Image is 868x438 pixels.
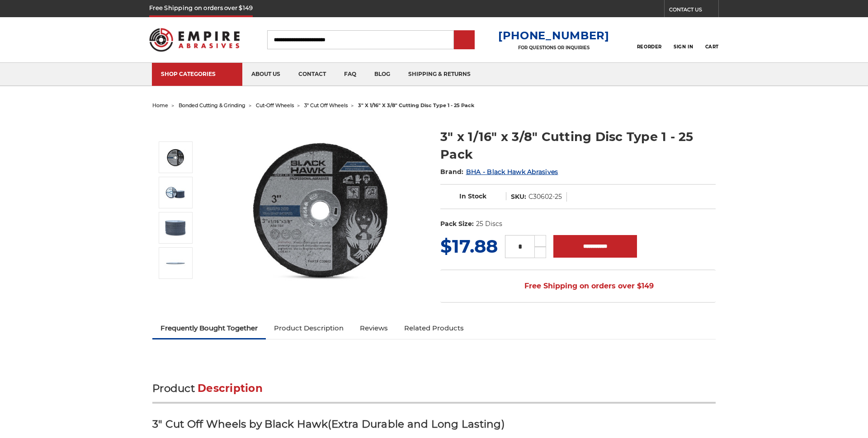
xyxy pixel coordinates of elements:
span: In Stock [459,192,486,200]
a: Product Description [266,318,352,338]
img: 3" x 1/16" x 3/8" Cutting Disc [230,118,411,299]
span: 3" x 1/16" x 3/8" cutting disc type 1 - 25 pack [358,102,474,108]
strong: 3" Cut Off Wheels by Black Hawk [152,418,328,430]
span: Reorder [637,44,662,50]
dd: C30602-25 [528,192,562,202]
div: SHOP CATEGORIES [161,71,233,77]
a: Frequently Bought Together [152,318,266,338]
a: faq [335,63,365,86]
a: bonded cutting & grinding [179,102,245,108]
dd: 25 Discs [476,219,502,229]
a: shipping & returns [399,63,480,86]
button: Next [165,281,187,300]
img: 3" x 3/8" Metal Cut off Wheels [164,217,187,239]
img: 3" x 1/16" x 3/8" Cutting Disc [164,146,187,169]
a: home [152,102,168,108]
a: about us [242,63,289,86]
a: Reorder [637,30,662,49]
p: FOR QUESTIONS OR INQUIRIES [498,45,609,51]
dt: Pack Size: [440,219,474,229]
a: Cart [705,30,719,50]
a: contact [289,63,335,86]
span: Sign In [674,44,693,50]
a: cut-off wheels [256,102,294,108]
input: Submit [455,31,473,49]
a: blog [365,63,399,86]
span: Product [152,382,195,395]
img: Empire Abrasives [149,22,240,57]
a: Related Products [396,318,472,338]
a: BHA - Black Hawk Abrasives [466,168,558,176]
a: 3" cut off wheels [304,102,348,108]
a: CONTACT US [669,5,718,17]
strong: (Extra Durable and Long Lasting) [328,418,505,430]
button: Previous [165,122,187,141]
a: Reviews [352,318,396,338]
a: [PHONE_NUMBER] [498,29,609,42]
img: 3" wiz wheels for cutting metal [164,252,187,274]
span: $17.88 [440,235,498,257]
span: Free Shipping on orders over $149 [503,277,654,295]
span: Brand: [440,168,464,176]
dt: SKU: [511,192,526,202]
span: Cart [705,44,719,50]
h1: 3" x 1/16" x 3/8" Cutting Disc Type 1 - 25 Pack [440,128,716,163]
img: 3" x .0625" x 3/8" Cut off Disc [164,181,187,204]
span: Description [198,382,263,395]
